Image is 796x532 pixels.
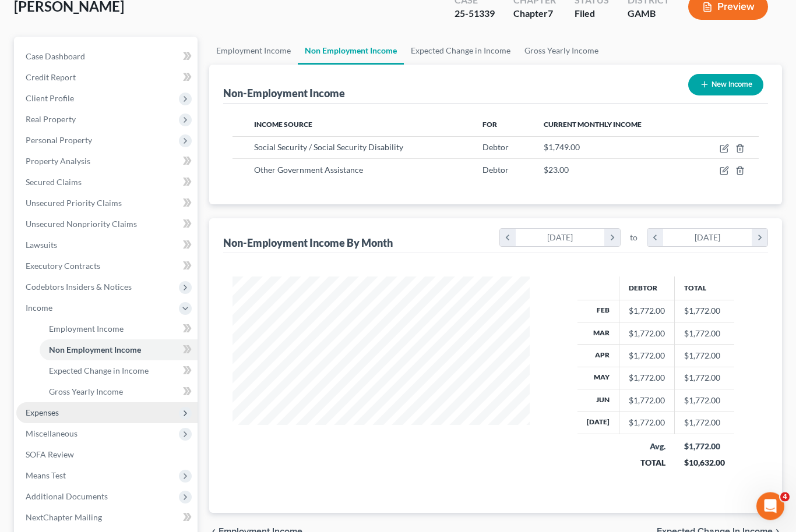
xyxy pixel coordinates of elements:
span: Unsecured Nonpriority Claims [26,219,137,229]
div: Non-Employment Income By Month [223,236,393,250]
span: 4 [780,492,790,502]
th: Feb [577,300,619,322]
th: Total [675,277,734,300]
span: Miscellaneous [26,429,78,439]
div: $1,772.00 [629,328,665,340]
th: May [577,367,619,389]
a: Unsecured Nonpriority Claims [16,214,198,235]
a: Gross Yearly Income [517,37,605,65]
td: $1,772.00 [675,390,734,412]
span: Current Monthly Income [544,120,642,129]
span: Personal Property [26,136,92,146]
div: $1,772.00 [629,373,665,384]
span: Debtor [482,143,509,152]
a: Employment Income [40,319,198,340]
a: Expected Change in Income [404,37,517,65]
i: chevron_right [604,229,620,247]
div: Avg. [629,441,665,453]
th: [DATE] [577,412,619,434]
span: Income Source [254,120,312,129]
div: $1,772.00 [629,417,665,429]
div: Filed [575,8,609,21]
span: Other Government Assistance [254,165,363,175]
button: New Income [688,75,763,96]
a: NextChapter Mailing [16,508,198,529]
span: Income [26,303,52,313]
div: Chapter [513,8,556,21]
div: Non-Employment Income [223,87,345,101]
div: $1,772.00 [629,350,665,362]
a: Employment Income [209,37,298,65]
div: 25-51339 [455,8,495,21]
div: $1,772.00 [629,395,665,407]
span: Social Security / Social Security Disability [254,143,403,152]
span: For [482,120,497,129]
th: Mar [577,322,619,345]
a: Expected Change in Income [40,361,198,382]
th: Debtor [619,277,675,300]
span: SOFA Review [26,450,74,460]
td: $1,772.00 [675,345,734,367]
iframe: Intercom live chat [756,492,784,520]
div: [DATE] [516,229,605,247]
th: Jun [577,390,619,412]
span: Property Analysis [26,157,90,166]
span: Executory Contracts [26,261,100,271]
span: Unsecured Priority Claims [26,198,122,208]
a: Case Dashboard [16,47,198,68]
a: Gross Yearly Income [40,382,198,403]
span: Additional Documents [26,492,108,502]
div: GAMB [628,8,670,21]
span: Non Employment Income [49,345,141,355]
a: Executory Contracts [16,256,198,277]
span: Means Test [26,471,66,481]
span: Lawsuits [26,240,57,250]
a: Secured Claims [16,172,198,193]
span: Employment Income [49,324,124,334]
div: TOTAL [629,457,665,469]
span: Case Dashboard [26,52,85,62]
span: Debtor [482,165,509,175]
td: $1,772.00 [675,367,734,389]
span: Expenses [26,408,59,418]
a: Credit Report [16,68,198,88]
i: chevron_left [500,229,516,247]
span: Expected Change in Income [49,366,149,376]
a: Property Analysis [16,151,198,172]
span: $1,749.00 [544,143,580,152]
td: $1,772.00 [675,300,734,322]
span: Credit Report [26,73,76,83]
span: Client Profile [26,94,74,104]
i: chevron_right [752,229,767,247]
span: $23.00 [544,165,569,175]
span: Secured Claims [26,178,82,187]
span: Gross Yearly Income [49,387,123,397]
span: Codebtors Insiders & Notices [26,282,132,292]
div: $1,772.00 [684,441,725,453]
td: $1,772.00 [675,322,734,345]
a: Lawsuits [16,235,198,256]
span: 7 [548,8,553,19]
a: Non Employment Income [40,340,198,361]
th: Apr [577,345,619,367]
div: $1,772.00 [629,306,665,317]
div: [DATE] [663,229,752,247]
a: Non Employment Income [298,37,404,65]
span: to [630,232,637,244]
span: Real Property [26,115,76,125]
span: NextChapter Mailing [26,513,102,523]
a: SOFA Review [16,445,198,466]
a: Unsecured Priority Claims [16,193,198,214]
i: chevron_left [647,229,663,247]
div: $10,632.00 [684,457,725,469]
td: $1,772.00 [675,412,734,434]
